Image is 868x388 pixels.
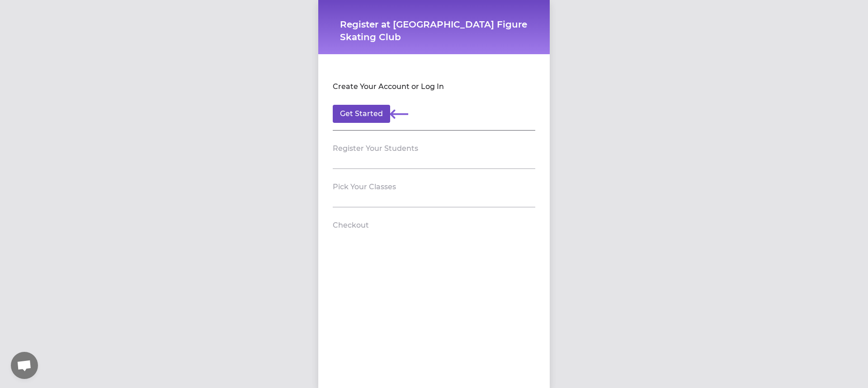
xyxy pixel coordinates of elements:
h2: Create Your Account or Log In [333,81,444,92]
h1: Register at [GEOGRAPHIC_DATA] Figure Skating Club [340,18,528,43]
div: Open chat [11,352,38,379]
h2: Pick Your Classes [333,182,396,192]
h2: Checkout [333,220,369,231]
button: Get Started [333,105,390,123]
h2: Register Your Students [333,143,418,154]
